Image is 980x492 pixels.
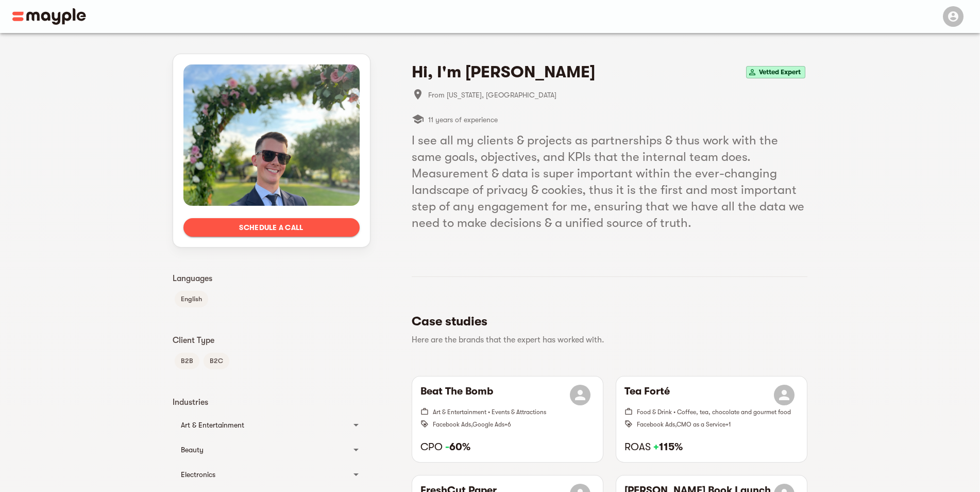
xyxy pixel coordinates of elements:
[183,218,360,237] button: Schedule a call
[173,437,370,462] div: Beauty
[412,376,603,462] button: Beat The BombArt & Entertainment • Events & AttractionsFacebook Ads,Google Ads+6CPO -60%
[677,421,725,428] span: CMO as a Service
[175,355,199,367] span: B2B
[173,413,370,437] div: Art & Entertainment
[755,66,805,78] span: Vetted Expert
[445,441,470,453] strong: 60%
[653,441,659,453] span: +
[616,376,807,462] button: Tea FortéFood & Drink • Coffee, tea, chocolate and gourmet foodFacebook Ads,CMO as a Service+1ROA...
[173,272,370,285] p: Languages
[173,334,370,347] p: Client Type
[624,440,799,454] h6: ROAS
[175,293,208,305] span: English
[624,385,670,405] h6: Tea Forté
[433,421,472,428] span: Facebook Ads ,
[412,313,799,330] h5: Case studies
[420,385,493,405] h6: Beat The Bomb
[412,132,807,231] h5: I see all my clients & projects as partnerships & thus work with the same goals, objectives, and ...
[428,89,807,101] span: From [US_STATE], [GEOGRAPHIC_DATA]
[412,62,595,83] h4: Hi, I'm [PERSON_NAME]
[181,468,344,481] div: Electronics
[637,408,791,416] span: Food & Drink • Coffee, tea, chocolate and gourmet food
[445,441,449,453] span: -
[433,408,546,416] span: Art & Entertainment • Events & Attractions
[725,421,731,428] span: + 1
[412,334,799,346] p: Here are the brands that the expert has worked with.
[428,113,498,126] span: 11 years of experience
[192,221,351,234] span: Schedule a call
[12,8,86,25] img: Main logo
[181,419,344,431] div: Art & Entertainment
[937,11,968,20] span: Menu
[173,396,370,408] p: Industries
[504,421,511,428] span: + 6
[637,421,677,428] span: Facebook Ads ,
[472,421,504,428] span: Google Ads
[173,462,370,487] div: Electronics
[653,441,683,453] strong: 115%
[420,440,595,454] h6: CPO
[204,355,229,367] span: B2C
[181,444,344,456] div: Beauty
